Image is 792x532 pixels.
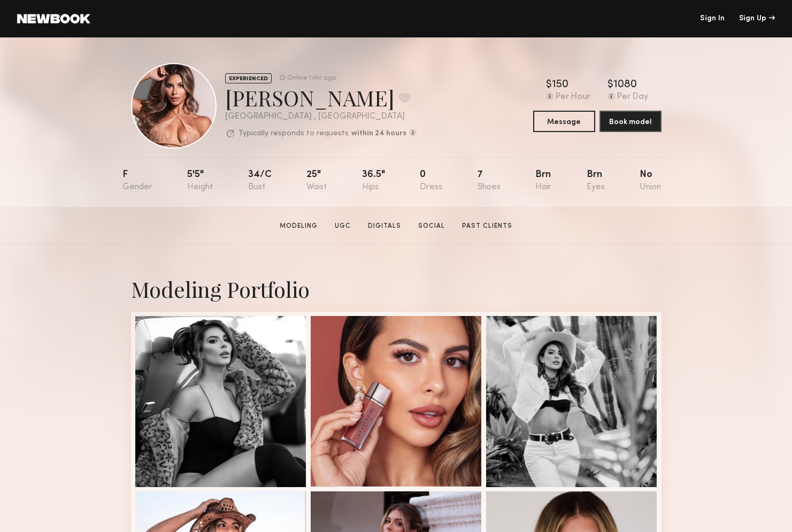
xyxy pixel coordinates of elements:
button: Book model [599,111,662,132]
div: 150 [552,80,568,90]
button: Message [533,111,595,132]
a: Social [414,221,449,231]
div: 7 [478,170,501,192]
div: Sign Up [739,15,775,22]
div: Per Day [617,92,648,102]
div: 34/c [248,170,272,192]
div: $ [608,80,613,90]
a: Modeling [275,221,322,231]
div: Brn [535,170,551,192]
div: [PERSON_NAME] [225,83,417,112]
div: $ [546,80,552,90]
div: Online 14hr ago [287,75,336,82]
div: 5'5" [187,170,213,192]
a: UGC [330,221,355,231]
div: 36.5" [362,170,385,192]
div: Brn [587,170,605,192]
a: Digitals [364,221,405,231]
div: No [640,170,661,192]
div: EXPERIENCED [225,73,272,83]
a: Past Clients [458,221,517,231]
div: [GEOGRAPHIC_DATA] , [GEOGRAPHIC_DATA] [225,112,417,121]
div: 1080 [613,80,637,90]
div: 0 [420,170,442,192]
p: Typically responds to requests [239,130,349,137]
b: within 24 hours [351,130,406,137]
div: F [122,170,152,192]
a: Sign In [700,15,725,22]
div: Per Hour [556,92,590,102]
div: Modeling Portfolio [131,275,662,303]
div: 25" [306,170,327,192]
